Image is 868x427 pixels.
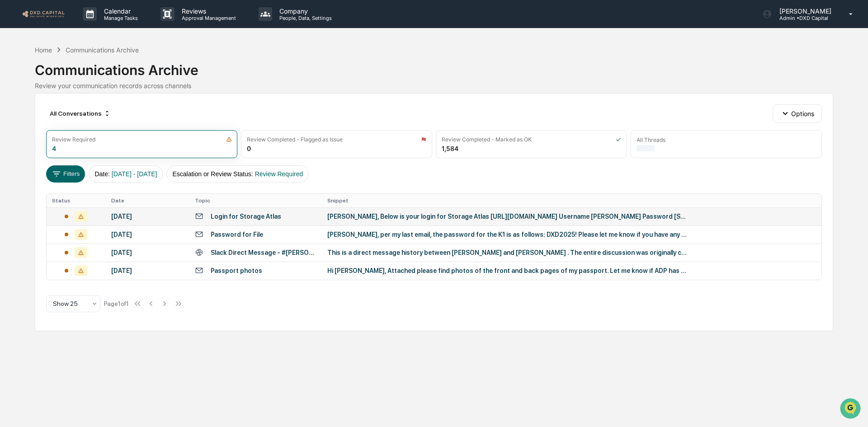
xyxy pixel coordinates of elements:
div: Passport photos [211,267,262,274]
p: [PERSON_NAME] [772,7,836,15]
p: Calendar [97,7,142,15]
th: Status [47,194,106,207]
a: 🖐️Preclearance [5,110,62,127]
button: Filters [46,165,85,183]
div: 🖐️ [9,115,16,122]
th: Snippet [322,194,821,207]
img: icon [226,136,232,142]
div: This is a direct message history between [PERSON_NAME] and [PERSON_NAME] . The entire discussion ... [327,249,689,256]
div: Review Completed - Marked as OK [442,136,532,143]
div: Communications Archive [66,46,139,54]
div: Hi [PERSON_NAME], Attached please find photos of the front and back pages of my passport. Let me ... [327,267,689,274]
div: Page 1 of 1 [104,300,129,307]
span: Review Required [255,170,303,178]
div: Password for File [211,231,263,238]
div: [DATE] [111,213,184,220]
div: Review Completed - Flagged as Issue [247,136,343,143]
img: logo [22,9,65,18]
div: 1,584 [442,145,458,152]
div: [PERSON_NAME], per my last email, the password for the K1 is as follows: DXD2025! Please let me k... [327,231,689,238]
div: 0 [247,145,251,152]
button: Date:[DATE] - [DATE] [89,165,163,183]
span: Preclearance [18,114,58,123]
span: Data Lookup [18,131,57,140]
p: Reviews [175,7,241,15]
span: Pylon [90,153,109,160]
div: [DATE] [111,267,184,274]
div: Start new chat [31,69,148,78]
p: People, Data, Settings [272,15,336,21]
button: Start new chat [154,72,165,83]
span: [DATE] - [DATE] [112,170,157,178]
p: Manage Tasks [97,15,142,21]
div: Review your communication records across channels [35,82,833,89]
img: 1746055101610-c473b297-6a78-478c-a979-82029cc54cd1 [9,69,25,85]
p: Admin • DXD Capital [772,15,836,21]
a: Powered byPylon [64,153,109,160]
a: 🔎Data Lookup [5,127,61,144]
div: Home [35,46,52,54]
div: Communications Archive [35,55,833,78]
div: [DATE] [111,249,184,256]
th: Topic [189,194,322,207]
div: [PERSON_NAME], Below is your login for Storage Atlas [URL][DOMAIN_NAME] Username [PERSON_NAME] Pa... [327,213,689,220]
th: Date [106,194,189,207]
a: 🗄️Attestations [62,110,116,127]
div: Login for Storage Atlas [211,213,281,220]
iframe: Open customer support [839,397,863,422]
div: All Conversations [46,106,114,121]
div: We're available if you need us! [31,78,114,85]
div: Review Required [52,136,95,143]
img: icon [421,136,426,142]
div: 🗄️ [66,115,73,122]
div: All Threads [637,136,665,143]
button: Escalation or Review Status:Review Required [166,165,309,183]
span: Attestations [75,114,112,123]
button: Options [773,104,822,122]
p: How can we help? [9,19,165,33]
img: icon [616,136,621,142]
div: Slack Direct Message - #[PERSON_NAME]--[PERSON_NAME] [211,249,316,256]
div: [DATE] [111,231,184,238]
p: Company [272,7,336,15]
div: 🔎 [9,132,16,139]
p: Approval Management [175,15,241,21]
div: 4 [52,145,56,152]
